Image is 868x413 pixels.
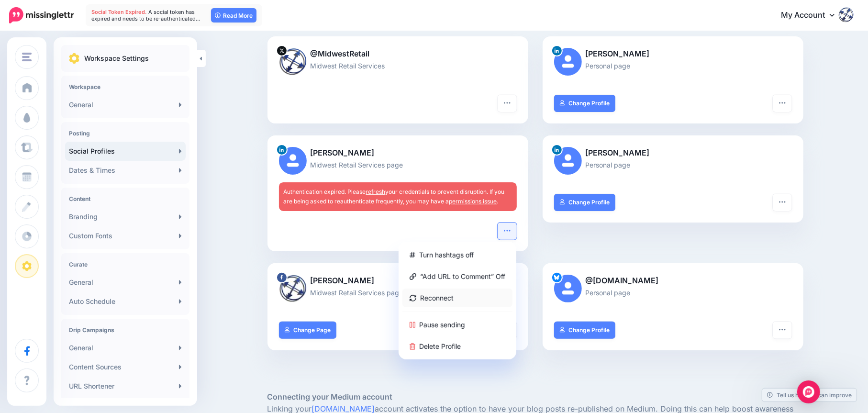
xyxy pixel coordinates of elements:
a: Turn hashtags off [402,246,512,264]
img: 85SsLCxO-15906.jpeg [279,48,307,76]
p: @MidwestRetail [279,48,517,60]
span: Social Token Expired. [91,9,147,15]
a: permissions issue [449,198,497,205]
a: My Account [771,4,854,27]
a: “Add URL to Comment” Off [402,267,512,286]
a: Read More [211,8,256,22]
p: [PERSON_NAME] [554,48,792,60]
img: user_default_image.png [554,275,582,302]
a: Change Page [279,322,337,339]
p: Personal page [554,60,792,71]
p: Workspace Settings [84,53,149,64]
a: Auto Schedule [65,292,186,311]
p: Midwest Retail Services page [279,287,517,298]
h4: Content [69,195,182,202]
img: 292600307_451765536953326_6852605643247577172_n-bsa150194.jpg [279,275,307,302]
a: Dates & Times [65,161,186,180]
h4: Drip Campaigns [69,326,182,334]
a: Change Profile [554,194,616,211]
a: Pause sending [402,315,512,334]
h4: Curate [69,261,182,268]
a: General [65,273,186,292]
img: user_default_image.png [279,147,307,175]
a: Content Sources [65,357,186,377]
a: refresh [366,188,386,195]
p: [PERSON_NAME] [554,147,792,159]
img: settings.png [69,53,79,64]
p: Personal page [554,159,792,170]
a: Change Profile [554,322,616,339]
a: Tell us how we can improve [762,389,857,402]
a: Change Profile [554,95,616,112]
a: Reconnect [402,289,512,307]
p: @[DOMAIN_NAME] [554,275,792,287]
p: Personal page [554,287,792,298]
span: Authentication expired. Please your credentials to prevent disruption. If you are being asked to ... [284,188,505,205]
h4: Workspace [69,83,182,90]
a: Custom Fonts [65,226,186,246]
a: General [65,338,186,357]
img: menu.png [22,53,32,61]
a: Branding [65,207,186,226]
p: [PERSON_NAME] [279,275,517,287]
a: URL Shortener [65,377,186,396]
img: Missinglettr [9,7,74,23]
div: Open Intercom Messenger [797,380,820,403]
p: [PERSON_NAME] [279,147,517,159]
img: user_default_image.png [554,147,582,175]
a: Social Profiles [65,142,186,161]
a: Delete Profile [402,337,512,356]
span: A social token has expired and needs to be re-authenticated… [91,9,200,22]
p: Midwest Retail Services [279,60,517,71]
a: General [65,95,186,114]
p: Midwest Retail Services page [279,159,517,170]
h4: Posting [69,130,182,137]
h5: Connecting your Medium account [267,391,803,403]
img: user_default_image.png [554,48,582,76]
